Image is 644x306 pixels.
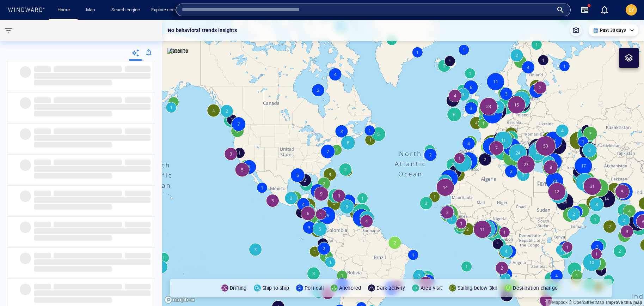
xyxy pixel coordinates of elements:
a: Map feedback [606,300,642,305]
span: ‌ [54,253,122,258]
p: Satellite [170,47,188,55]
span: ‌ [125,160,151,165]
span: ‌ [34,104,151,110]
span: ‌ [54,97,122,103]
span: ‌ [34,235,112,241]
p: Sailing below 3kn [458,284,497,292]
span: ‌ [34,297,112,303]
span: ‌ [20,97,31,109]
p: Port call [305,284,324,292]
span: ‌ [20,160,31,171]
span: ‌ [34,222,51,227]
span: ‌ [20,222,31,233]
span: EY [628,7,634,13]
span: ‌ [34,142,112,148]
span: ‌ [54,191,122,196]
span: ‌ [34,66,51,72]
a: Mapbox [548,300,568,305]
span: ‌ [125,191,151,196]
span: ‌ [54,66,122,72]
iframe: Chat [614,274,639,301]
span: ‌ [20,128,31,140]
span: ‌ [34,160,51,165]
span: ‌ [34,135,151,141]
span: ‌ [125,66,151,72]
button: Map [80,4,103,16]
span: ‌ [34,284,51,289]
span: ‌ [125,284,151,289]
span: ‌ [34,191,51,196]
span: ‌ [34,259,151,265]
span: ‌ [34,253,51,258]
canvas: Map [162,20,644,306]
span: ‌ [125,97,151,103]
p: Past 30 days [600,27,626,34]
a: Map [83,4,100,16]
span: ‌ [34,173,112,179]
a: Search engine [109,4,143,16]
p: Dark activity [376,284,405,292]
span: ‌ [34,204,112,210]
span: ‌ [54,160,122,165]
span: ‌ [20,191,31,202]
div: Notification center [600,6,609,14]
span: ‌ [54,284,122,289]
span: ‌ [125,128,151,134]
p: Anchored [339,284,361,292]
div: Past 30 days [593,27,634,34]
span: ‌ [54,222,122,227]
span: ‌ [34,290,151,296]
span: ‌ [34,266,112,272]
span: ‌ [34,80,112,85]
p: Area visit [421,284,442,292]
span: ‌ [34,166,151,172]
p: No behavioral trends insights [168,26,237,35]
span: ‌ [125,222,151,227]
span: ‌ [34,228,151,234]
span: ‌ [54,128,122,134]
button: EY [624,3,638,17]
span: ‌ [34,128,51,134]
span: ‌ [125,253,151,258]
span: ‌ [34,197,151,203]
span: ‌ [34,111,112,116]
span: ‌ [20,253,31,264]
span: ‌ [34,97,51,103]
a: OpenStreetMap [569,300,604,305]
p: Drifting [230,284,247,292]
a: Home [55,4,73,16]
a: Mapbox logo [164,296,195,304]
span: ‌ [20,284,31,295]
button: Home [52,4,75,16]
p: Ship-to-ship [262,284,289,292]
p: Destination change [513,284,558,292]
span: ‌ [34,73,151,79]
img: satellite [167,48,188,55]
a: Explore companies [148,4,192,16]
span: ‌ [20,66,31,78]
